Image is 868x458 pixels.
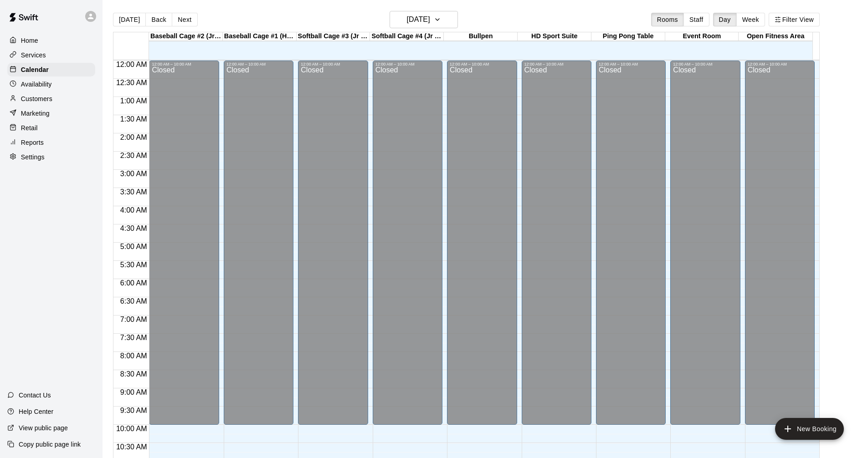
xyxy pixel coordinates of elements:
button: Rooms [651,13,684,26]
button: [DATE] [113,13,146,26]
a: Retail [7,121,95,135]
div: 12:00 AM – 10:00 AM [450,62,514,66]
a: Home [7,34,95,47]
div: Closed [450,66,514,428]
div: Baseball Cage #2 (Jr Hack Attack) [149,32,223,41]
p: Availability [21,80,52,89]
button: Next [172,13,197,26]
p: Marketing [21,109,50,118]
span: 3:00 AM [118,170,149,178]
div: Bullpen [444,32,518,41]
span: 12:30 AM [114,79,149,87]
div: Closed [226,66,291,428]
span: 2:30 AM [118,152,149,159]
div: 12:00 AM – 10:00 AM: Closed [596,61,666,425]
span: 7:30 AM [118,334,149,341]
h6: [DATE] [407,13,430,26]
a: Customers [7,92,95,106]
div: Softball Cage #3 (Jr Hack Attack) [297,32,370,41]
div: Closed [748,66,812,428]
a: Reports [7,136,95,149]
span: 2:00 AM [118,133,149,141]
button: Filter View [769,13,820,26]
span: 4:30 AM [118,224,149,232]
div: 12:00 AM – 10:00 AM [599,62,663,66]
button: Staff [683,13,709,26]
span: 3:30 AM [118,188,149,196]
button: Back [145,13,172,26]
div: Closed [301,66,365,428]
button: [DATE] [390,11,458,28]
div: 12:00 AM – 10:00 AM [524,62,589,66]
div: Softball Cage #4 (Jr Hack Attack) [370,32,444,41]
div: 12:00 AM – 10:00 AM: Closed [149,61,219,425]
a: Settings [7,150,95,164]
p: Retail [21,123,38,132]
button: Week [736,13,765,26]
div: 12:00 AM – 10:00 AM [673,62,737,66]
div: Closed [152,66,216,428]
div: 12:00 AM – 10:00 AM [226,62,291,66]
div: 12:00 AM – 10:00 AM: Closed [447,61,517,425]
div: 12:00 AM – 10:00 AM: Closed [373,61,442,425]
span: 6:30 AM [118,297,149,305]
div: 12:00 AM – 10:00 AM [375,62,440,66]
div: Closed [599,66,663,428]
p: Copy public page link [19,440,81,449]
span: 8:30 AM [118,370,149,378]
div: Open Fitness Area [739,32,812,41]
span: 1:30 AM [118,115,149,123]
span: 4:00 AM [118,206,149,214]
div: Closed [673,66,737,428]
p: Settings [21,153,45,162]
span: 10:30 AM [114,443,149,451]
div: 12:00 AM – 10:00 AM: Closed [224,61,293,425]
a: Marketing [7,107,95,120]
p: Reports [21,138,44,147]
p: Services [21,51,46,60]
p: Customers [21,94,52,103]
div: Ping Pong Table [591,32,665,41]
div: HD Sport Suite [518,32,591,41]
button: add [775,418,844,440]
p: View public page [19,423,68,433]
div: Event Room [665,32,739,41]
div: 12:00 AM – 10:00 AM [748,62,812,66]
div: Baseball Cage #1 (Hack Attack) [223,32,297,41]
div: 12:00 AM – 10:00 AM: Closed [522,61,591,425]
div: 12:00 AM – 10:00 AM [152,62,216,66]
div: 12:00 AM – 10:00 AM [301,62,365,66]
span: 10:00 AM [114,425,149,433]
span: 9:30 AM [118,407,149,414]
button: Day [713,13,737,26]
span: 9:00 AM [118,388,149,396]
a: Calendar [7,63,95,76]
p: Help Center [19,407,53,416]
span: 7:00 AM [118,316,149,323]
span: 8:00 AM [118,352,149,360]
p: Contact Us [19,391,51,400]
span: 5:30 AM [118,261,149,269]
div: Closed [524,66,589,428]
p: Calendar [21,65,49,74]
div: 12:00 AM – 10:00 AM: Closed [745,61,815,425]
p: Home [21,36,38,45]
span: 6:00 AM [118,279,149,287]
div: 12:00 AM – 10:00 AM: Closed [670,61,740,425]
span: 5:00 AM [118,243,149,250]
div: Closed [375,66,440,428]
a: Services [7,48,95,62]
div: 12:00 AM – 10:00 AM: Closed [298,61,368,425]
span: 12:00 AM [114,61,149,68]
a: Availability [7,77,95,91]
span: 1:00 AM [118,97,149,105]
